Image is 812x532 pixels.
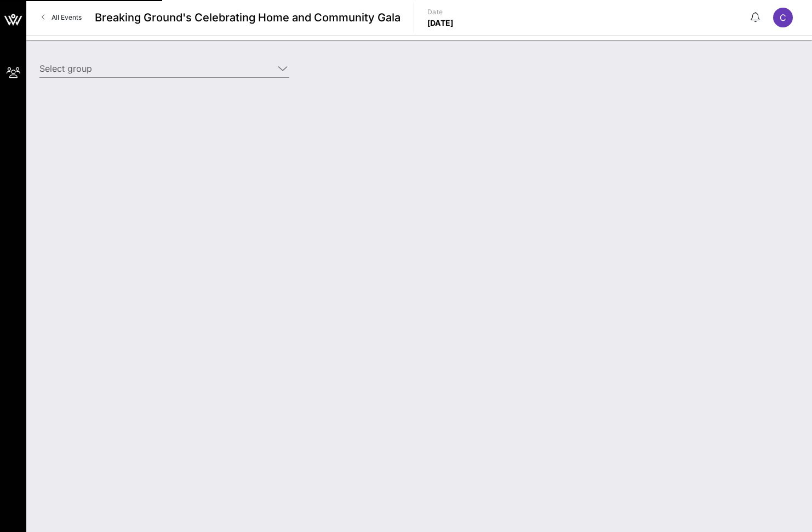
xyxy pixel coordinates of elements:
span: C [780,12,786,23]
p: [DATE] [427,18,454,28]
span: All Events [52,13,82,21]
span: Breaking Ground's Celebrating Home and Community Gala [95,9,401,26]
a: All Events [35,9,88,26]
div: C [773,8,793,27]
p: Date [427,7,454,18]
